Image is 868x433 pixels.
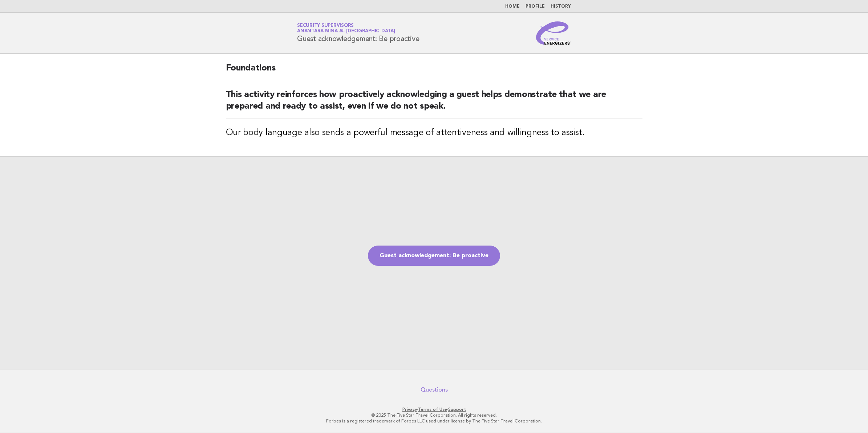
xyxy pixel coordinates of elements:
[226,62,642,80] h2: Foundations
[297,29,395,34] span: Anantara Mina al [GEOGRAPHIC_DATA]
[402,407,417,412] a: Privacy
[212,406,656,412] p: · ·
[226,127,642,139] h3: Our body language also sends a powerful message of attentiveness and willingness to assist.
[212,412,656,418] p: © 2025 The Five Star Travel Corporation. All rights reserved.
[536,21,571,45] img: Service Energizers
[368,246,500,266] a: Guest acknowledgement: Be proactive
[448,407,466,412] a: Support
[421,386,448,393] a: Questions
[551,4,571,9] a: History
[297,24,419,43] h1: Guest acknowledgement: Be proactive
[526,4,545,9] a: Profile
[212,418,656,424] p: Forbes is a registered trademark of Forbes LLC used under license by The Five Star Travel Corpora...
[418,407,447,412] a: Terms of Use
[226,89,642,118] h2: This activity reinforces how proactively acknowledging a guest helps demonstrate that we are prep...
[505,4,520,9] a: Home
[297,23,395,33] a: Security SupervisorsAnantara Mina al [GEOGRAPHIC_DATA]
